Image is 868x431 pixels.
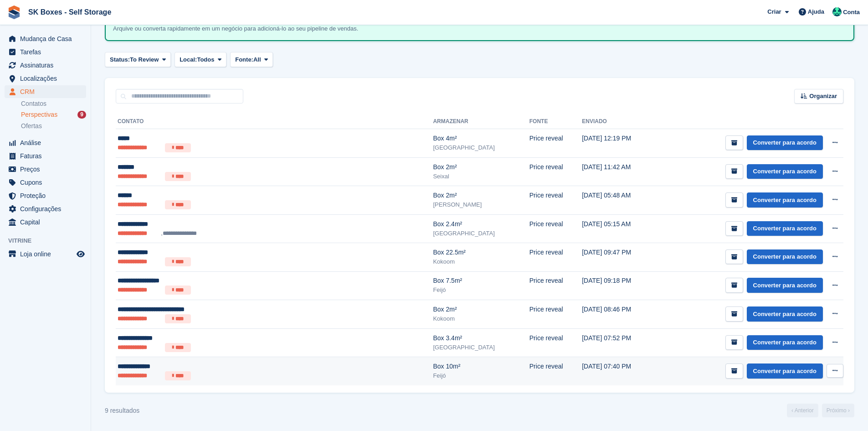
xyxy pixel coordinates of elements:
a: menu [5,72,86,85]
a: Ofertas [21,121,86,131]
th: Fonte [529,114,582,129]
div: Seixal [433,172,529,181]
div: Box 2.4m² [433,219,529,229]
a: Converter para acordo [747,278,823,293]
td: [DATE] 12:19 PM [582,129,659,158]
span: Localizações [20,72,75,85]
a: menu [5,59,86,72]
a: Converter para acordo [747,306,823,322]
span: To Review [130,55,159,64]
div: Feijó [433,371,529,380]
span: All [253,55,261,64]
div: 9 resultados [105,406,139,415]
a: Perspectivas 9 [21,110,86,119]
a: menu [5,85,86,98]
td: [DATE] 11:42 AM [582,157,659,186]
span: Configurações [20,203,75,215]
div: Kokoom [433,314,529,323]
td: [DATE] 05:48 AM [582,186,659,215]
td: [DATE] 05:15 AM [582,214,659,243]
a: Converter para acordo [747,164,823,179]
span: Assinaturas [20,59,75,72]
td: Price reveal [529,300,582,329]
img: stora-icon-8386f47178a22dfd0bd8f6a31ec36ba5ce8667c1dd55bd0f319d3a0aa187defe.svg [7,5,21,19]
td: [DATE] 07:52 PM [582,328,659,357]
a: Contatos [21,99,86,108]
a: menu [5,248,86,260]
a: menu [5,136,86,149]
div: [GEOGRAPHIC_DATA] [433,229,529,238]
a: Converter para acordo [747,221,823,236]
span: Vitrine [8,236,91,245]
div: 9 [77,111,86,119]
span: Perspectivas [21,110,57,119]
div: Box 3.4m² [433,333,529,343]
span: Criar [767,7,781,16]
td: [DATE] 09:47 PM [582,243,659,272]
span: Ajuda [808,7,824,16]
td: Price reveal [529,129,582,158]
a: menu [5,176,86,189]
div: Box 4m² [433,134,529,143]
span: Todos [197,55,214,64]
span: Tarefas [20,46,75,58]
a: SK Boxes - Self Storage [25,5,115,20]
a: menu [5,32,86,45]
span: Fonte: [235,55,253,64]
div: Kokoom [433,257,529,266]
a: menu [5,150,86,162]
td: Price reveal [529,214,582,243]
span: CRM [20,85,75,98]
span: Mudança de Casa [20,32,75,45]
button: Local: Todos [175,52,226,67]
img: SK Boxes - Comercial [832,7,842,16]
div: Box 10m² [433,362,529,371]
span: Organizar [809,92,837,101]
span: Local: [180,55,197,64]
span: Proteção [20,189,75,202]
div: Box 7.5m² [433,276,529,286]
td: [DATE] 07:40 PM [582,357,659,385]
th: Enviado [582,114,659,129]
a: Loja de pré-visualização [75,249,86,260]
td: Price reveal [529,243,582,272]
span: Cupons [20,176,75,189]
button: Fonte: All [230,52,273,67]
span: Loja online [20,248,75,260]
td: [DATE] 09:18 PM [582,271,659,300]
a: Converter para acordo [747,135,823,151]
th: Armazenar [433,114,529,129]
span: Capital [20,216,75,228]
a: Próximo [822,404,854,417]
a: Converter para acordo [747,335,823,350]
span: Faturas [20,150,75,162]
td: Price reveal [529,157,582,186]
td: Price reveal [529,186,582,215]
td: Price reveal [529,357,582,385]
td: Price reveal [529,328,582,357]
a: menu [5,46,86,58]
a: menu [5,163,86,176]
div: Feijó [433,286,529,295]
a: menu [5,216,86,228]
nav: Page [785,404,856,417]
span: Conta [843,8,860,17]
td: Price reveal [529,271,582,300]
a: Converter para acordo [747,192,823,208]
span: Análise [20,136,75,149]
div: Box 22.5m² [433,248,529,257]
div: [PERSON_NAME] [433,200,529,209]
span: Preços [20,163,75,176]
a: Converter para acordo [747,249,823,265]
a: menu [5,189,86,202]
div: Box 2m² [433,305,529,314]
span: Ofertas [21,122,42,130]
div: [GEOGRAPHIC_DATA] [433,343,529,352]
a: Converter para acordo [747,363,823,379]
th: Contato [116,114,433,129]
a: menu [5,203,86,215]
div: [GEOGRAPHIC_DATA] [433,143,529,152]
td: [DATE] 08:46 PM [582,300,659,329]
span: Status: [110,55,130,64]
div: Box 2m² [433,162,529,172]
